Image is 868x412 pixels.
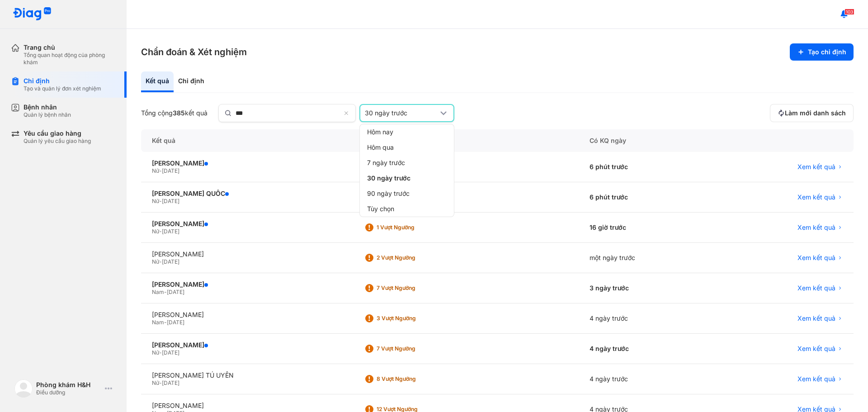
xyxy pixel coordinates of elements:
span: [DATE] [162,349,179,356]
span: Hôm nay [367,128,393,136]
span: Xem kết quả [797,193,835,201]
span: 103 [844,9,854,15]
img: logo [14,379,33,398]
span: [DATE] [167,289,184,295]
div: Tổng cộng kết quả [141,109,208,117]
div: 3 ngày trước [579,273,717,303]
div: [PERSON_NAME] [152,250,342,258]
span: 30 ngày trước [367,174,410,182]
div: Trang chủ [24,43,116,52]
div: 7 Vượt ngưỡng [377,345,449,352]
span: [DATE] [162,228,179,235]
div: [PERSON_NAME] [152,159,342,167]
div: Chỉ định [174,71,209,92]
div: Điều dưỡng [36,389,101,396]
span: Nữ [152,349,159,356]
img: logo [13,7,52,21]
span: Nữ [152,379,159,386]
span: - [159,167,162,174]
div: Kết quả [141,129,353,152]
div: [PERSON_NAME] [152,280,342,289]
span: Nữ [152,198,159,204]
span: Nam [152,289,164,295]
span: Nữ [152,228,159,235]
span: 385 [173,109,185,117]
h3: Chẩn đoán & Xét nghiệm [141,46,247,58]
span: 7 ngày trước [367,159,405,167]
span: Hôm qua [367,143,394,152]
div: 1 Vượt ngưỡng [377,224,449,231]
span: Xem kết quả [797,284,835,292]
span: Xem kết quả [797,223,835,232]
span: Xem kết quả [797,314,835,322]
div: Kết quả [141,71,174,92]
div: 6 phút trước [579,182,717,213]
div: Yêu cầu giao hàng [24,129,91,137]
span: Tùy chọn [367,205,394,213]
div: 6 phút trước [579,152,717,182]
span: [DATE] [162,198,179,204]
div: 16 giờ trước [579,213,717,243]
div: Bệnh nhân [24,103,71,111]
div: 4 ngày trước [579,364,717,394]
span: Xem kết quả [797,163,835,171]
div: Có KQ ngày [579,129,717,152]
span: [DATE] [167,319,184,326]
div: Tình trạng [353,129,579,152]
button: Làm mới danh sách [770,104,854,122]
div: 30 ngày trước [365,109,438,117]
span: [DATE] [162,379,179,386]
span: 90 ngày trước [367,189,410,198]
span: - [164,319,167,326]
div: Tổng quan hoạt động của phòng khám [24,52,116,66]
div: 4 ngày trước [579,303,717,334]
span: - [159,379,162,386]
div: [PERSON_NAME] [152,402,342,410]
span: - [159,258,162,265]
span: Nữ [152,167,159,174]
div: [PERSON_NAME] [152,311,342,319]
div: Quản lý bệnh nhân [24,111,71,118]
div: Tạo và quản lý đơn xét nghiệm [24,85,101,92]
div: 7 Vượt ngưỡng [377,284,449,292]
div: [PERSON_NAME] [152,341,342,349]
span: - [164,289,167,295]
div: một ngày trước [579,243,717,273]
div: Chỉ định [24,77,101,85]
span: [DATE] [162,167,179,174]
span: - [159,228,162,235]
span: Nữ [152,258,159,265]
div: 4 ngày trước [579,334,717,364]
div: 2 Vượt ngưỡng [377,254,449,261]
span: Nam [152,319,164,326]
div: Phòng khám H&H [36,381,101,389]
span: - [159,349,162,356]
span: Làm mới danh sách [785,109,846,117]
div: 8 Vượt ngưỡng [377,375,449,383]
div: [PERSON_NAME] [152,220,342,228]
button: Tạo chỉ định [790,43,854,61]
div: 3 Vượt ngưỡng [377,315,449,322]
div: [PERSON_NAME] QUỐC [152,189,342,198]
span: Xem kết quả [797,375,835,383]
span: Xem kết quả [797,254,835,262]
span: [DATE] [162,258,179,265]
div: Quản lý yêu cầu giao hàng [24,137,91,145]
span: - [159,198,162,204]
span: Xem kết quả [797,345,835,353]
div: [PERSON_NAME] TÚ UYÊN [152,371,342,379]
